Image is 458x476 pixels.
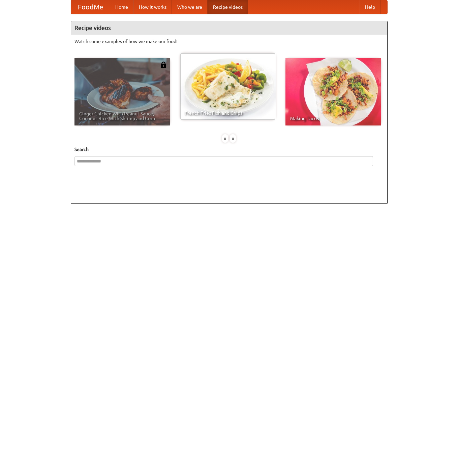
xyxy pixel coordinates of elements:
[133,0,172,14] a: How it works
[74,38,384,45] p: Watch some examples of how we make our food!
[180,53,276,120] a: French Fries Fish and Chips
[290,116,376,121] span: Making Tacos
[360,0,380,14] a: Help
[71,0,110,14] a: FoodMe
[230,134,236,143] div: »
[208,0,248,14] a: Recipe videos
[285,58,381,125] a: Making Tacos
[185,111,271,115] span: French Fries Fish and Chips
[172,0,208,14] a: Who we are
[110,0,133,14] a: Home
[160,62,167,68] img: 483408.png
[74,146,384,153] h5: Search
[71,21,387,35] h4: Recipe videos
[222,134,228,143] div: «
